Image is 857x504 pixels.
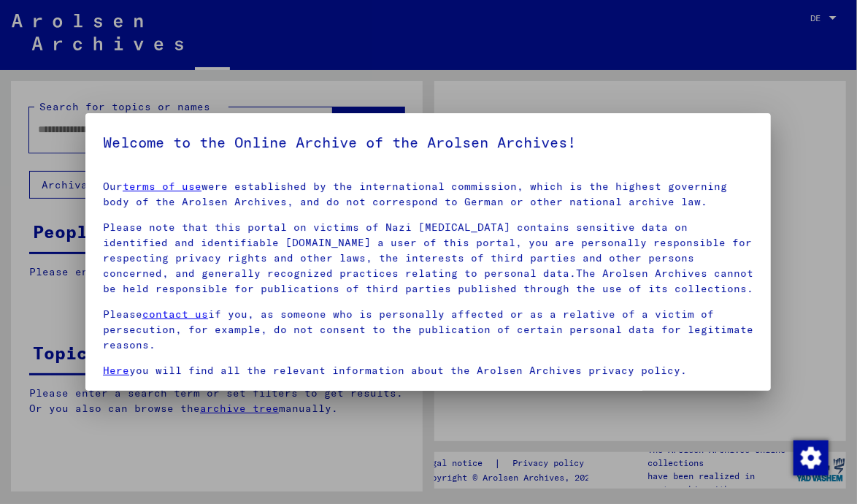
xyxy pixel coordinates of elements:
[103,179,753,210] p: Our were established by the international commission, which is the highest governing body of the ...
[103,363,753,378] p: you will find all the relevant information about the Arolsen Archives privacy policy.
[103,131,753,154] h5: Welcome to the Online Archive of the Arolsen Archives!
[103,220,753,297] p: Please note that this portal on victims of Nazi [MEDICAL_DATA] contains sensitive data on identif...
[142,308,208,321] a: contact us
[793,440,829,476] img: Zustimmung ändern
[103,364,129,377] a: Here
[103,307,753,353] p: Please if you, as someone who is personally affected or as a relative of a victim of persecution,...
[123,180,201,193] a: terms of use
[103,389,753,435] p: Some of the documents kept in the Arolsen Archives are copies.The originals are stored in other a...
